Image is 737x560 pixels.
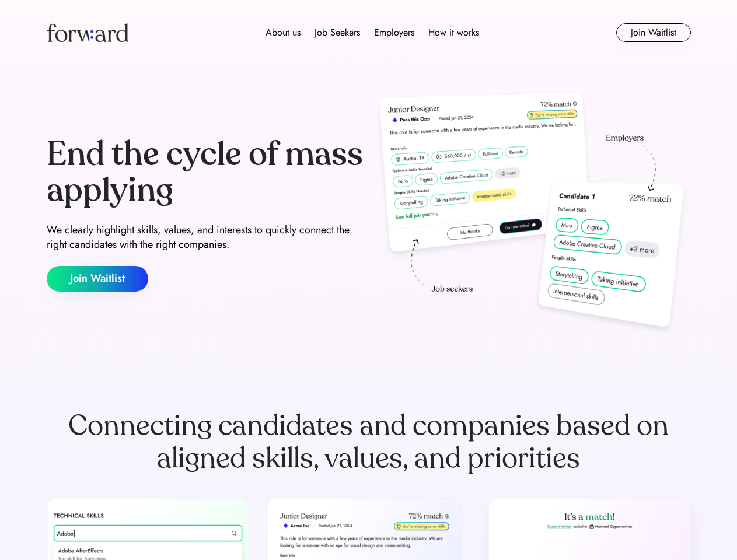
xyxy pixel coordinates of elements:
div: How it works [428,26,479,40]
button: Join Waitlist [47,266,148,292]
img: Forward logo [47,23,128,42]
div: Job Seekers [315,26,360,40]
div: Connecting candidates and companies based on aligned skills, values, and priorities [47,409,691,475]
img: hero-image.png [373,89,691,339]
div: We clearly highlight skills, values, and interests to quickly connect the right candidates with t... [47,223,364,252]
button: Join Waitlist [616,23,691,42]
div: About us [266,26,301,40]
div: Employers [374,26,414,40]
div: End the cycle of mass applying [47,136,364,208]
